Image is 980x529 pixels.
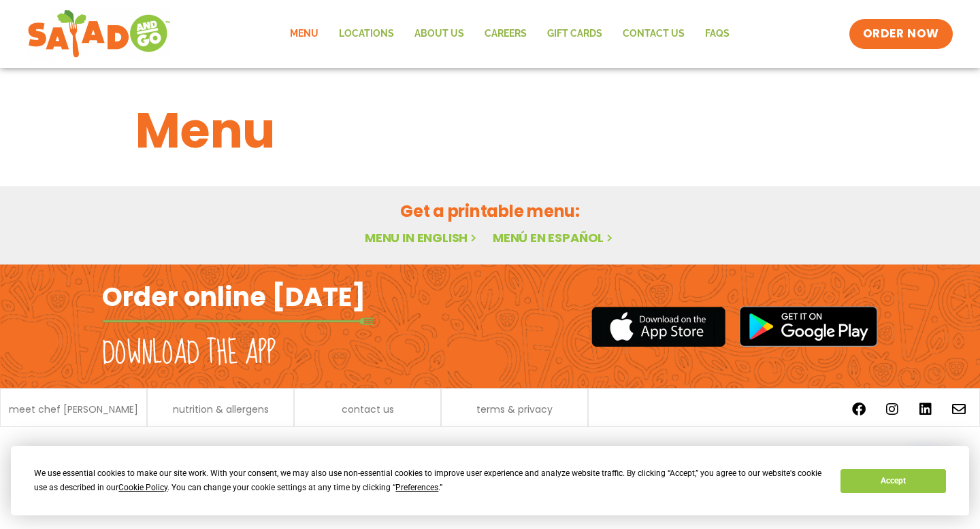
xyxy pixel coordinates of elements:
a: Contact Us [612,18,695,50]
img: fork [102,318,374,325]
div: Cookie Consent Prompt [11,446,969,515]
a: Menu in English [365,229,479,246]
div: We use essential cookies to make our site work. With your consent, we may also use non-essential ... [34,466,824,495]
a: GIFT CARDS [537,18,612,50]
nav: Menu [280,18,740,50]
a: FAQs [695,18,740,50]
img: google_play [739,306,878,347]
a: meet chef [PERSON_NAME] [9,405,138,414]
img: appstore [591,305,725,349]
h1: Menu [135,94,845,167]
a: ORDER NOW [849,19,953,49]
a: nutrition & allergens [173,405,269,414]
span: Cookie Policy [118,483,167,492]
img: new-SAG-logo-768×292 [27,7,171,61]
a: Menú en español [493,229,615,246]
button: Accept [840,469,945,493]
a: Locations [329,18,404,50]
a: About Us [404,18,474,50]
h2: Order online [DATE] [102,280,365,313]
h2: Download the app [102,335,276,373]
h2: Get a printable menu: [135,199,845,223]
a: terms & privacy [476,405,553,414]
a: contact us [342,405,394,414]
span: ORDER NOW [863,26,939,42]
a: Menu [280,18,329,50]
span: Preferences [395,483,438,492]
a: Careers [474,18,537,50]
p: © 2024 Salad and Go [109,441,871,459]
